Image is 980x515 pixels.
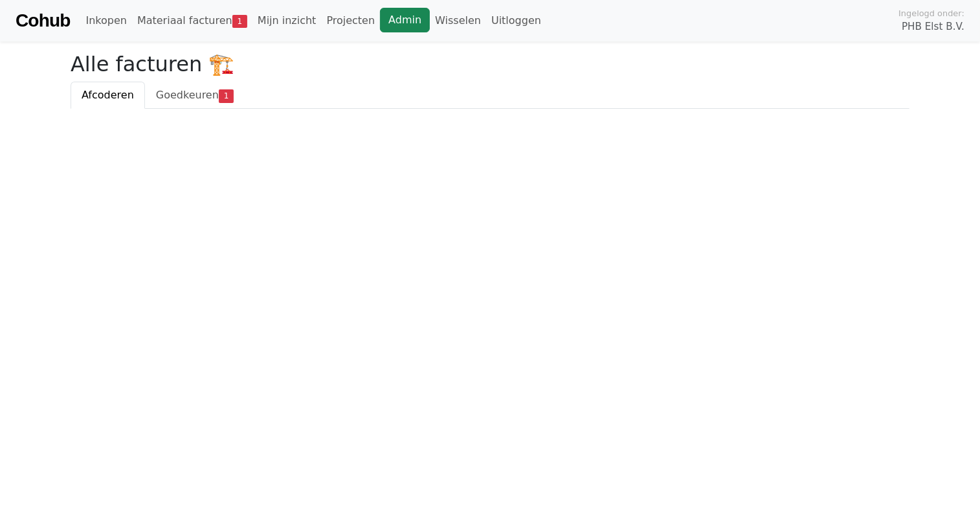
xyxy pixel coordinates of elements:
[80,8,131,34] a: Inkopen
[321,8,380,34] a: Projecten
[486,8,546,34] a: Uitloggen
[71,82,145,109] a: Afcoderen
[145,82,245,109] a: Goedkeuren1
[252,8,322,34] a: Mijn inzicht
[380,8,430,32] a: Admin
[232,15,247,28] span: 1
[898,7,964,19] span: Ingelogd onder:
[219,89,234,102] span: 1
[156,89,219,101] span: Goedkeuren
[82,89,134,101] span: Afcoderen
[71,52,909,76] h2: Alle facturen 🏗️
[902,19,964,34] span: PHB Elst B.V.
[16,5,70,36] a: Cohub
[430,8,486,34] a: Wisselen
[132,8,252,34] a: Materiaal facturen1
